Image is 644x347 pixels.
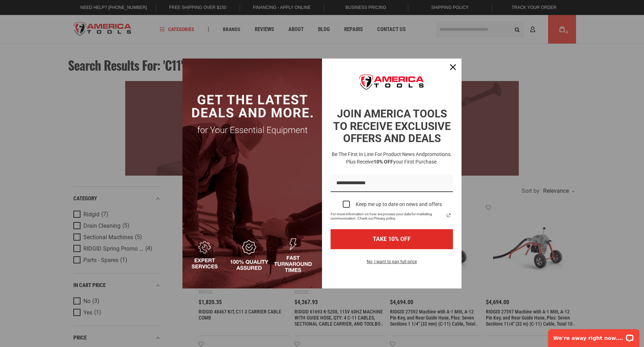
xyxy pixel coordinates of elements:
[333,107,451,145] strong: JOIN AMERICA TOOLS TO RECEIVE EXCLUSIVE OFFERS AND DEALS
[374,159,393,165] strong: 10% OFF
[356,201,442,207] div: Keep me up to date on news and offers
[346,151,452,165] span: promotions. Plus receive your first purchase.
[444,211,453,220] a: Read our Privacy Policy
[361,258,423,270] button: No, I want to pay full price
[331,174,453,192] input: Email field
[543,325,644,347] iframe: LiveChat chat widget
[331,229,453,249] button: TAKE 10% OFF
[450,64,456,70] svg: close icon
[331,212,444,221] span: For more information on how we process your data for marketing communication. Check our Privacy p...
[444,211,453,220] svg: link icon
[329,151,454,166] h3: Be the first in line for product news and
[444,59,462,76] button: Close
